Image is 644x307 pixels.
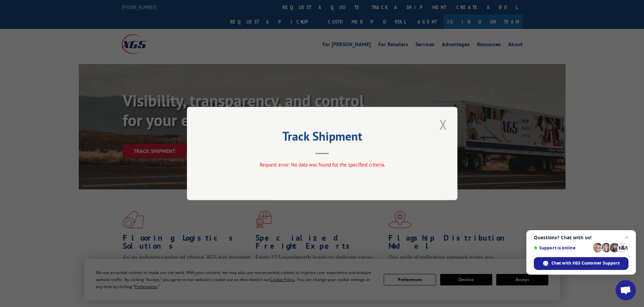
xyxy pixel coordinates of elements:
h2: Track Shipment [221,131,424,144]
button: Close modal [437,115,449,134]
span: Chat with XGS Customer Support [534,257,628,270]
span: Chat with XGS Customer Support [551,260,620,266]
span: Support is online [534,245,591,250]
a: Open chat [616,280,636,300]
span: Questions? Chat with us! [534,235,628,240]
span: Request error: No data was found for the specified criteria. [259,161,385,168]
